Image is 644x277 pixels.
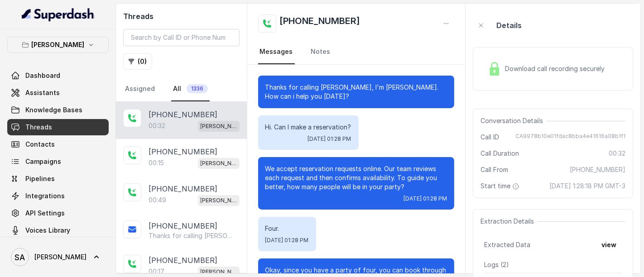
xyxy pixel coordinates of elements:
[149,121,165,130] p: 00:32
[7,136,109,153] a: Contacts
[7,205,109,221] a: API Settings
[25,105,82,115] span: Knowledge Bases
[15,253,25,262] text: SA
[25,71,60,80] span: Dashboard
[484,260,622,269] p: Logs ( 2 )
[481,181,521,191] span: Start time
[488,62,501,76] img: Lock Icon
[123,53,152,70] button: (0)
[7,37,109,53] button: [PERSON_NAME]
[149,220,217,231] p: [PHONE_NUMBER]
[34,253,87,262] span: [PERSON_NAME]
[404,195,447,202] span: [DATE] 01:28 PM
[481,217,538,226] span: Extraction Details
[149,183,217,194] p: [PHONE_NUMBER]
[149,158,164,167] p: 00:15
[515,133,625,142] span: CA9978b10e01fdac8bba4e41616a08b1f1
[308,135,351,143] span: [DATE] 01:28 PM
[481,165,508,174] span: Call From
[187,84,208,93] span: 1336
[201,159,237,168] p: [PERSON_NAME]
[265,224,309,233] p: Four.
[32,39,85,50] p: [PERSON_NAME]
[25,191,65,201] span: Integrations
[258,40,295,64] a: Messages
[25,157,61,166] span: Campaigns
[481,149,519,158] span: Call Duration
[7,119,109,135] a: Threads
[309,40,332,64] a: Notes
[481,133,499,142] span: Call ID
[505,64,608,73] span: Download call recording securely
[7,67,109,84] a: Dashboard
[123,77,157,101] a: Assigned
[496,20,522,31] p: Details
[149,109,217,120] p: [PHONE_NUMBER]
[596,237,622,253] button: view
[481,116,547,125] span: Conversation Details
[123,29,240,46] input: Search by Call ID or Phone Number
[570,165,625,174] span: [PHONE_NUMBER]
[149,255,217,266] p: [PHONE_NUMBER]
[7,153,109,170] a: Campaigns
[25,140,55,149] span: Contacts
[7,244,109,270] a: [PERSON_NAME]
[7,85,109,101] a: Assistants
[201,196,237,205] p: [PERSON_NAME]
[149,146,217,157] p: [PHONE_NUMBER]
[265,83,447,101] p: Thanks for calling [PERSON_NAME], I'm [PERSON_NAME]. How can i help you [DATE]?
[22,7,95,22] img: light.svg
[265,123,351,132] p: Hi. Can I make a reservation?
[7,171,109,187] a: Pipelines
[484,240,530,249] span: Extracted Data
[549,181,625,191] span: [DATE] 1:28:18 PM GMT-3
[25,174,55,183] span: Pipelines
[25,123,52,132] span: Threads
[201,122,237,131] p: [PERSON_NAME]
[123,77,240,101] nav: Tabs
[7,102,109,118] a: Knowledge Bases
[25,209,65,218] span: API Settings
[149,231,235,240] p: Thanks for calling [PERSON_NAME]! Want to make a reservation? [URL][DOMAIN_NAME] Call managed by ...
[149,196,166,205] p: 00:49
[609,149,625,158] span: 00:32
[7,222,109,239] a: Voices Library
[123,11,240,22] h2: Threads
[149,267,164,276] p: 00:17
[7,188,109,204] a: Integrations
[280,14,360,33] h2: [PHONE_NUMBER]
[171,77,210,101] a: All1336
[25,88,60,97] span: Assistants
[265,237,309,244] span: [DATE] 01:28 PM
[265,164,447,191] p: We accept reservation requests online. Our team reviews each request and then confirms availabili...
[258,40,455,64] nav: Tabs
[201,267,237,277] p: [PERSON_NAME]
[25,226,70,235] span: Voices Library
